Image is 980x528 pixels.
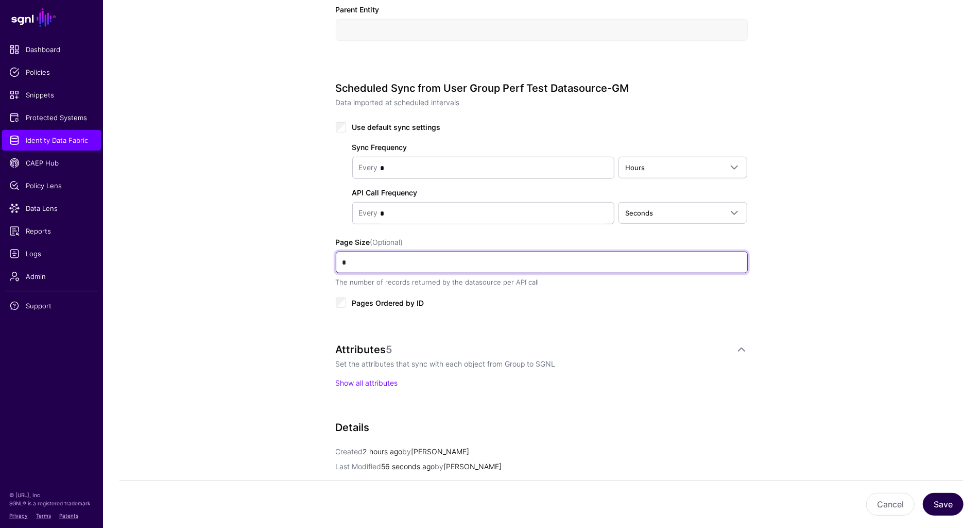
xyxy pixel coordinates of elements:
[9,158,94,168] span: CAEP Hub
[9,67,94,77] span: Policies
[866,493,915,516] button: Cancel
[9,135,94,145] span: Identity Data Fabric
[9,491,94,499] p: © [URL], Inc
[403,447,470,456] app-identifier: [PERSON_NAME]
[352,299,424,307] span: Pages Ordered by ID
[435,462,444,471] span: by
[382,462,435,471] span: 56 seconds ago
[363,447,403,456] span: 2 hours ago
[336,237,403,247] label: Page Size
[403,447,411,456] span: by
[2,85,101,105] a: Snippets
[336,378,398,387] a: Show all attributes
[9,112,94,123] span: Protected Systems
[336,277,748,288] div: The number of records returned by the datasource per API call
[370,238,403,246] span: (Optional)
[359,157,378,178] div: Every
[9,180,94,191] span: Policy Lens
[2,62,101,82] a: Policies
[336,82,748,94] h3: Scheduled Sync from User Group Perf Test Datasource-GM
[9,90,94,100] span: Snippets
[9,499,94,507] p: SGNL® is a registered trademark
[336,4,380,15] label: Parent Entity
[6,6,97,29] a: SGNL
[352,142,407,153] label: Sync Frequency
[9,301,94,311] span: Support
[386,343,393,356] span: 5
[352,123,441,131] span: Use default sync settings
[2,107,101,128] a: Protected Systems
[336,447,363,456] span: Created
[336,97,748,108] p: Data imported at scheduled intervals
[2,266,101,287] a: Admin
[9,226,94,236] span: Reports
[9,271,94,282] span: Admin
[336,462,382,471] span: Last Modified
[359,203,378,224] div: Every
[923,493,964,516] button: Save
[336,343,735,356] div: Attributes
[9,44,94,55] span: Dashboard
[2,243,101,264] a: Logs
[2,39,101,60] a: Dashboard
[336,358,748,369] p: Set the attributes that sync with each object from Group to SGNL
[336,421,748,434] h3: Details
[352,187,418,198] label: API Call Frequency
[59,513,78,519] a: Patents
[625,209,653,217] span: Seconds
[9,249,94,259] span: Logs
[2,198,101,219] a: Data Lens
[2,130,101,151] a: Identity Data Fabric
[2,153,101,173] a: CAEP Hub
[625,163,645,172] span: Hours
[435,462,502,471] app-identifier: [PERSON_NAME]
[2,221,101,241] a: Reports
[9,203,94,213] span: Data Lens
[36,513,51,519] a: Terms
[9,513,28,519] a: Privacy
[2,175,101,196] a: Policy Lens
